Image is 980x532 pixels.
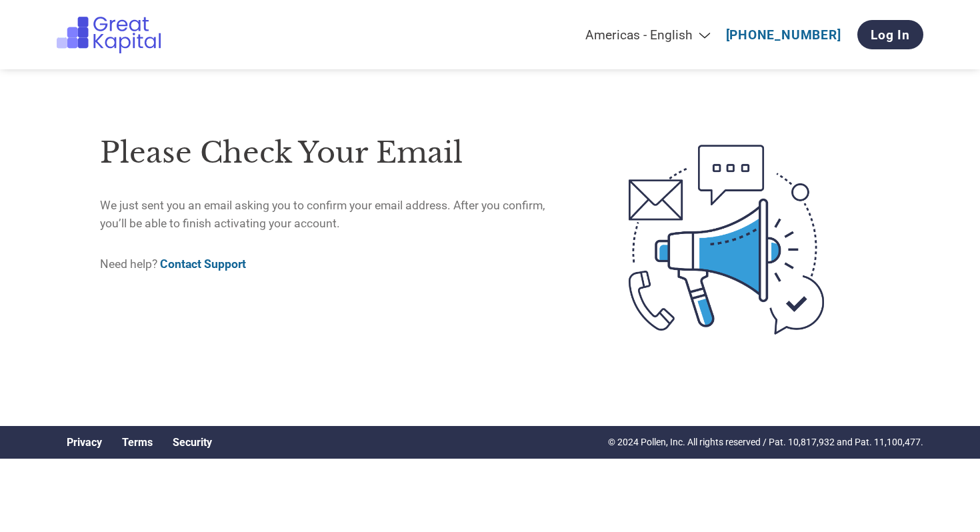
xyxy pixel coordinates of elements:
a: Contact Support [160,257,246,271]
a: [PHONE_NUMBER] [726,27,841,43]
img: Great Kapital [57,17,161,53]
p: Need help? [100,255,573,273]
a: Terms [122,436,153,449]
p: We just sent you an email asking you to confirm your email address. After you confirm, you’ll be ... [100,197,573,232]
p: © 2024 Pollen, Inc. All rights reserved / Pat. 10,817,932 and Pat. 11,100,477. [608,435,923,449]
h1: Please check your email [100,131,573,175]
a: Log In [857,20,923,49]
img: open-email [573,121,880,358]
a: Privacy [67,436,102,449]
a: Security [173,436,212,449]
